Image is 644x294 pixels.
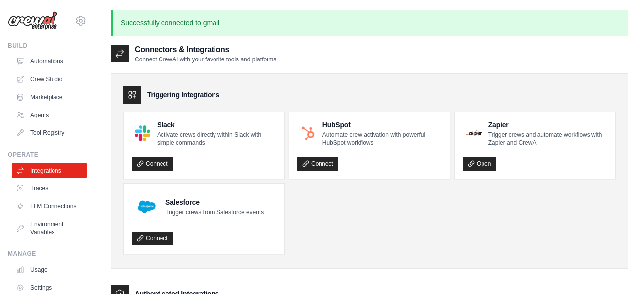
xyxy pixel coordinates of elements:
[488,131,607,147] p: Trigger crews and automate workflows with Zapier and CrewAI
[12,125,87,141] a: Tool Registry
[466,130,482,136] img: Zapier Logo
[8,151,87,159] div: Operate
[12,216,87,240] a: Environment Variables
[12,71,87,87] a: Crew Studio
[12,163,87,178] a: Integrations
[463,157,496,171] a: Open
[111,10,628,36] p: Successfully connected to gmail
[12,262,87,278] a: Usage
[135,44,276,56] h2: Connectors & Integrations
[297,157,338,171] a: Connect
[165,197,264,207] h4: Salesforce
[12,107,87,123] a: Agents
[135,125,150,141] img: Slack Logo
[12,198,87,214] a: LLM Connections
[488,120,607,130] h4: Zapier
[165,208,264,216] p: Trigger crews from Salesforce events
[12,89,87,105] a: Marketplace
[157,131,276,147] p: Activate crews directly within Slack with simple commands
[300,126,316,141] img: HubSpot Logo
[147,90,219,100] h3: Triggering Integrations
[8,250,87,258] div: Manage
[135,56,276,63] p: Connect CrewAI with your favorite tools and platforms
[12,180,87,196] a: Traces
[322,131,442,147] p: Automate crew activation with powerful HubSpot workflows
[132,232,173,245] a: Connect
[8,11,57,30] img: Logo
[12,54,87,69] a: Automations
[322,120,442,130] h4: HubSpot
[132,157,173,171] a: Connect
[157,120,276,130] h4: Slack
[135,195,159,219] img: Salesforce Logo
[8,42,87,50] div: Build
